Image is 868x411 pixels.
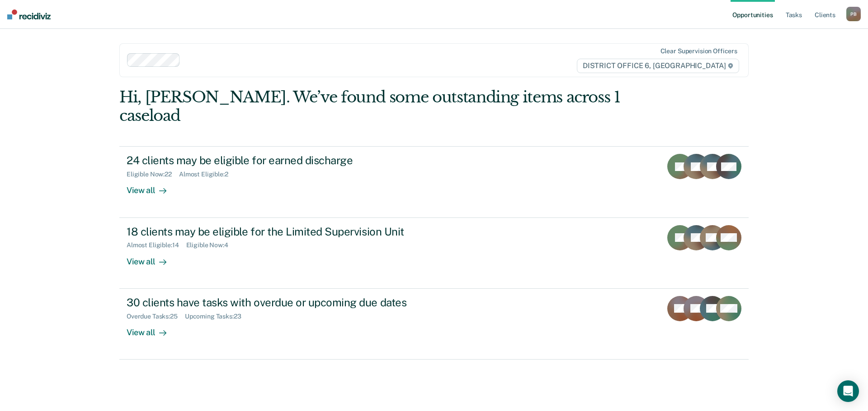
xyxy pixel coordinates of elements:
div: Open Intercom Messenger [837,380,859,402]
div: View all [127,320,177,337]
div: Eligible Now : 4 [186,241,236,249]
div: Overdue Tasks : 25 [127,313,185,320]
button: PB [846,7,861,21]
div: View all [127,249,177,267]
div: 18 clients may be eligible for the Limited Supervision Unit [127,225,444,238]
div: P B [846,7,861,21]
div: Almost Eligible : 2 [179,171,236,178]
div: Eligible Now : 22 [127,171,179,178]
div: Upcoming Tasks : 23 [185,313,249,320]
div: Hi, [PERSON_NAME]. We’ve found some outstanding items across 1 caseload [119,88,623,125]
div: Almost Eligible : 14 [127,241,186,249]
div: 30 clients have tasks with overdue or upcoming due dates [127,296,444,309]
span: DISTRICT OFFICE 6, [GEOGRAPHIC_DATA] [577,59,739,73]
div: Clear supervision officers [660,47,737,55]
a: 18 clients may be eligible for the Limited Supervision UnitAlmost Eligible:14Eligible Now:4View all [119,218,749,289]
img: Recidiviz [7,9,51,19]
div: 24 clients may be eligible for earned discharge [127,154,444,167]
a: 24 clients may be eligible for earned dischargeEligible Now:22Almost Eligible:2View all [119,146,749,217]
a: 30 clients have tasks with overdue or upcoming due datesOverdue Tasks:25Upcoming Tasks:23View all [119,289,749,360]
div: View all [127,178,177,196]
